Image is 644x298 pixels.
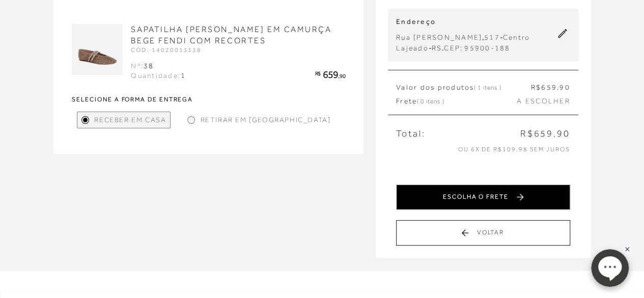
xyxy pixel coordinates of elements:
span: 659 [323,69,339,80]
span: R$ [531,83,541,91]
span: Frete [396,96,444,106]
span: CÓD: 14020013338 [131,46,202,53]
span: Receber em Casa [94,115,166,125]
span: CEP: [444,44,463,52]
span: ,90 [338,73,345,79]
span: Centro [503,33,530,41]
span: R$659,90 [520,127,570,140]
span: Valor dos produtos [396,83,501,93]
span: ou 6x de R$109,98 sem juros [458,146,570,153]
a: SAPATILHA [PERSON_NAME] EM CAMURÇA BEGE FENDI COM RECORTES [131,25,331,45]
span: RS [432,44,442,52]
img: SAPATILHA MARY JANE EM CAMURÇA BEGE FENDI COM RECORTES [72,24,123,75]
span: A ESCOLHER [517,96,570,106]
span: Total: [396,127,425,140]
div: - . [396,43,530,53]
span: 517 [484,33,500,41]
span: ( 1 itens ) [474,84,501,91]
button: ESCOLHA O FRETE [396,184,570,210]
span: 1 [181,71,186,79]
span: R$ [315,70,320,76]
span: ,90 [557,83,570,91]
span: Rua [PERSON_NAME] [396,33,482,41]
span: 659 [541,83,557,91]
div: Quantidade: [131,71,186,81]
span: 95900-188 [464,44,510,52]
strong: Selecione a forma de entrega [72,96,345,102]
div: , - [396,32,530,43]
p: Endereço [396,17,530,27]
span: 38 [144,62,154,70]
div: Nº: [131,61,186,71]
span: ( 0 itens ) [417,98,444,105]
span: Retirar em [GEOGRAPHIC_DATA] [200,115,330,125]
button: Voltar [396,220,570,246]
span: Lajeado [396,44,429,52]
